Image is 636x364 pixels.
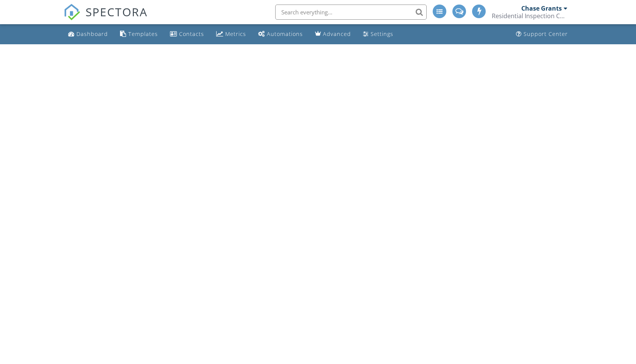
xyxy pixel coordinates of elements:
[64,10,148,26] a: SPECTORA
[128,30,158,37] div: Templates
[65,27,111,41] a: Dashboard
[225,30,246,37] div: Metrics
[524,30,568,37] div: Support Center
[267,30,303,37] div: Automations
[312,27,354,41] a: Advanced
[371,30,393,37] div: Settings
[117,27,161,41] a: Templates
[179,30,204,37] div: Contacts
[86,4,148,20] span: SPECTORA
[64,4,80,20] img: The Best Home Inspection Software - Spectora
[521,5,562,12] div: Chase Grants
[167,27,207,41] a: Contacts
[323,30,351,37] div: Advanced
[275,5,427,20] input: Search everything...
[360,27,396,41] a: Settings
[213,27,249,41] a: Metrics
[255,27,306,41] a: Automations (Advanced)
[513,27,571,41] a: Support Center
[76,30,108,37] div: Dashboard
[492,12,567,20] div: Residential Inspection Consultants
